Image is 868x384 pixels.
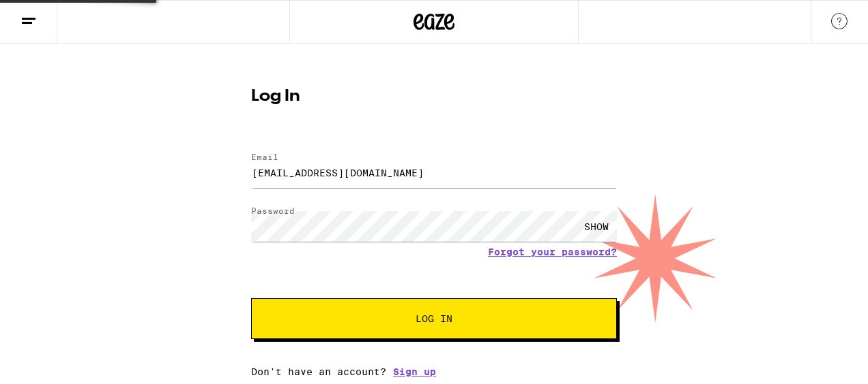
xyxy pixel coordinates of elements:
div: Don't have an account? [251,366,617,377]
a: Forgot your password? [488,246,617,257]
label: Email [251,153,278,161]
a: Sign up [393,366,436,377]
span: Log In [416,314,452,323]
span: Hi. Need any help? [8,10,98,20]
input: Email [251,157,617,188]
label: Password [251,206,295,215]
button: Log In [251,298,617,339]
h1: Log In [251,89,617,105]
div: SHOW [576,211,617,242]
